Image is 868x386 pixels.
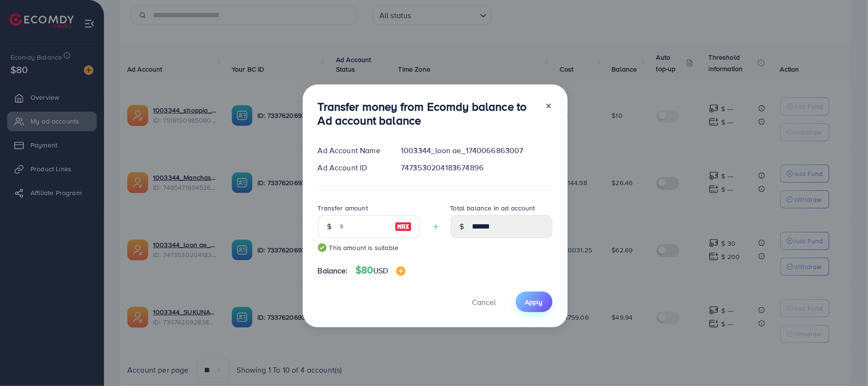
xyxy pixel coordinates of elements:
[318,243,327,252] img: guide
[318,243,420,252] small: This amount is suitable
[516,292,552,312] button: Apply
[827,343,861,379] iframe: Chat
[356,264,406,276] h4: $80
[310,145,394,156] div: Ad Account Name
[318,100,537,127] h3: Transfer money from Ecomdy balance to Ad account balance
[310,162,394,173] div: Ad Account ID
[396,266,406,276] img: image
[472,297,496,307] span: Cancel
[393,162,560,173] div: 7473530204183674896
[393,145,560,156] div: 1003344_loon ae_1740066863007
[450,203,535,213] label: Total balance in ad account
[460,292,508,312] button: Cancel
[373,265,388,276] span: USD
[525,297,543,307] span: Apply
[318,265,348,276] span: Balance:
[395,221,412,232] img: image
[318,203,368,213] label: Transfer amount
